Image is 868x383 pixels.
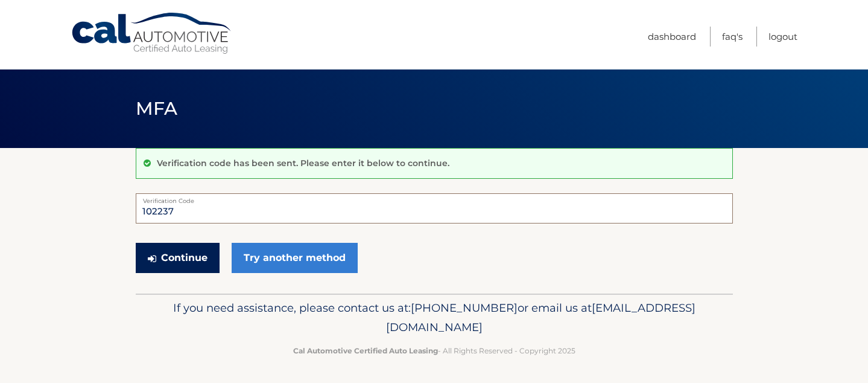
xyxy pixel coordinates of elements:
[136,193,733,203] label: Verification Code
[232,243,358,273] a: Try another method
[157,158,449,169] p: Verification code has been sent. Please enter it below to continue.
[71,12,233,55] a: Cal Automotive
[136,243,220,273] button: Continue
[386,301,695,334] span: [EMAIL_ADDRESS][DOMAIN_NAME]
[768,27,797,47] a: Logout
[144,344,725,357] p: - All Rights Reserved - Copyright 2025
[144,298,725,337] p: If you need assistance, please contact us at: or email us at
[648,27,696,47] a: Dashboard
[411,301,518,315] span: [PHONE_NUMBER]
[722,27,743,47] a: FAQ's
[136,97,178,120] span: MFA
[136,193,733,224] input: Verification Code
[293,346,438,355] strong: Cal Automotive Certified Auto Leasing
